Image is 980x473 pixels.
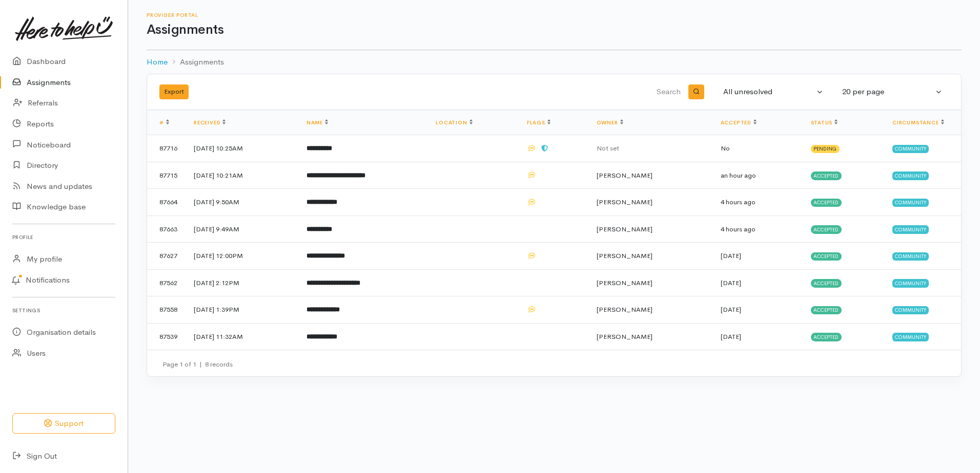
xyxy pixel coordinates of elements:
span: Accepted [811,306,842,314]
span: Community [892,333,929,341]
td: 87562 [147,269,186,296]
span: Not set [597,144,619,153]
span: Accepted [811,252,842,261]
td: [DATE] 10:25AM [186,135,298,162]
span: Community [892,171,929,180]
button: All unresolved [717,82,830,102]
nav: breadcrumb [147,50,962,74]
td: [DATE] 1:39PM [186,296,298,324]
li: Assignments [168,56,224,68]
button: 20 per page [836,82,949,102]
span: Accepted [811,199,842,207]
h6: Settings [12,304,115,317]
time: 4 hours ago [721,198,756,206]
time: [DATE] [721,305,741,314]
a: Circumstance [892,119,944,126]
input: Search [438,80,683,104]
time: 4 hours ago [721,225,756,233]
td: 87663 [147,216,186,243]
small: Page 1 of 1 8 records [162,360,233,369]
span: Community [892,252,929,261]
span: [PERSON_NAME] [597,198,652,206]
span: [PERSON_NAME] [597,225,652,233]
td: [DATE] 9:49AM [186,216,298,243]
td: 87558 [147,296,186,324]
div: 20 per page [842,86,933,98]
td: [DATE] 2:12PM [186,269,298,296]
time: [DATE] [721,332,741,341]
span: No [721,144,730,153]
time: an hour ago [721,171,756,180]
a: Home [147,56,168,68]
a: Owner [597,119,623,126]
time: [DATE] [721,278,741,287]
span: Community [892,199,929,207]
span: [PERSON_NAME] [597,171,652,180]
a: # [159,119,169,126]
td: [DATE] 12:00PM [186,243,298,270]
span: Accepted [811,279,842,287]
h6: Provider Portal [147,12,962,18]
td: [DATE] 11:32AM [186,323,298,350]
td: [DATE] 10:21AM [186,162,298,189]
span: [PERSON_NAME] [597,278,652,287]
time: [DATE] [721,251,741,260]
span: Accepted [811,171,842,180]
span: Community [892,145,929,153]
span: [PERSON_NAME] [597,332,652,341]
span: Accepted [811,225,842,233]
td: 87664 [147,189,186,216]
a: Status [811,119,838,126]
div: All unresolved [723,86,814,98]
td: 87627 [147,243,186,270]
a: Flags [527,119,550,126]
span: [PERSON_NAME] [597,305,652,314]
a: Accepted [721,119,757,126]
h6: Profile [12,230,115,244]
a: Received [194,119,226,126]
button: Export [159,84,189,99]
span: | [199,360,202,369]
span: Community [892,306,929,314]
a: Location [436,119,472,126]
a: Name [307,119,328,126]
button: Support [12,413,115,434]
span: [PERSON_NAME] [597,251,652,260]
span: Accepted [811,333,842,341]
td: 87716 [147,135,186,162]
td: 87539 [147,323,186,350]
span: Community [892,279,929,287]
td: 87715 [147,162,186,189]
h1: Assignments [147,23,962,37]
td: [DATE] 9:50AM [186,189,298,216]
span: Pending [811,145,840,153]
span: Community [892,225,929,233]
